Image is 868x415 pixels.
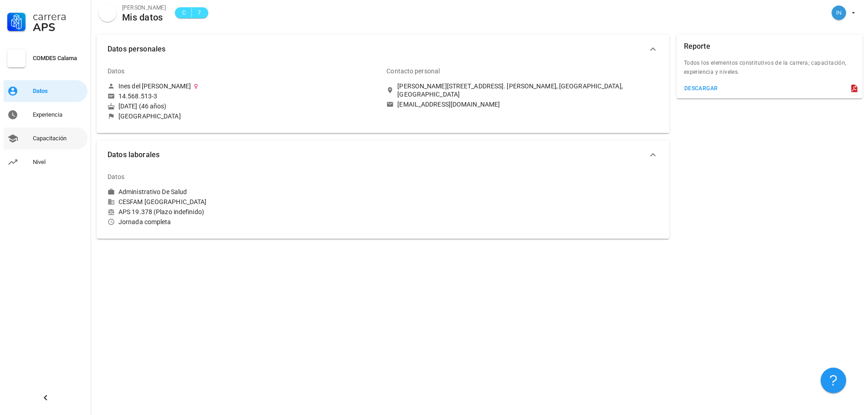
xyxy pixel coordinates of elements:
div: 14.568.513-3 [118,92,157,100]
button: Datos laborales [97,140,669,169]
a: [EMAIL_ADDRESS][DOMAIN_NAME] [386,100,658,108]
div: Ines del [PERSON_NAME] [118,82,191,90]
a: [PERSON_NAME][STREET_ADDRESS]. [PERSON_NAME], [GEOGRAPHIC_DATA], [GEOGRAPHIC_DATA] [386,82,658,98]
a: Datos [4,80,87,102]
div: Todos los elementos constitutivos de la carrera; capacitación, experiencia y niveles. [677,58,863,82]
div: Datos [33,87,84,95]
button: Datos personales [97,35,669,64]
div: Datos [108,60,125,82]
div: Mis datos [122,12,166,22]
span: Datos personales [108,43,647,56]
div: Carrera [33,11,84,22]
div: [DATE] (46 años) [108,102,379,110]
button: descargar [680,82,722,95]
div: Datos [108,166,125,188]
div: [PERSON_NAME][STREET_ADDRESS]. [PERSON_NAME], [GEOGRAPHIC_DATA], [GEOGRAPHIC_DATA] [397,82,658,98]
div: [GEOGRAPHIC_DATA] [118,112,181,120]
div: Jornada completa [108,218,379,226]
div: CESFAM [GEOGRAPHIC_DATA] [108,198,379,206]
div: Nivel [33,159,84,166]
span: 7 [195,8,203,17]
div: avatar [832,5,846,20]
div: Reporte [684,35,710,58]
div: Experiencia [33,111,84,118]
div: [PERSON_NAME] [122,3,166,12]
a: Nivel [4,151,87,173]
span: Datos laborales [108,149,647,161]
div: descargar [684,85,718,92]
div: APS 19.378 (Plazo indefinido) [108,208,379,216]
a: Capacitación [4,128,87,149]
div: COMDES Calama [33,55,84,62]
div: Capacitación [33,135,84,142]
span: C [180,8,188,17]
div: Administrativo De Salud [118,188,187,196]
div: APS [33,22,84,33]
div: [EMAIL_ADDRESS][DOMAIN_NAME] [397,100,500,108]
div: avatar [98,4,117,22]
a: Experiencia [4,104,87,126]
div: Contacto personal [386,60,440,82]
